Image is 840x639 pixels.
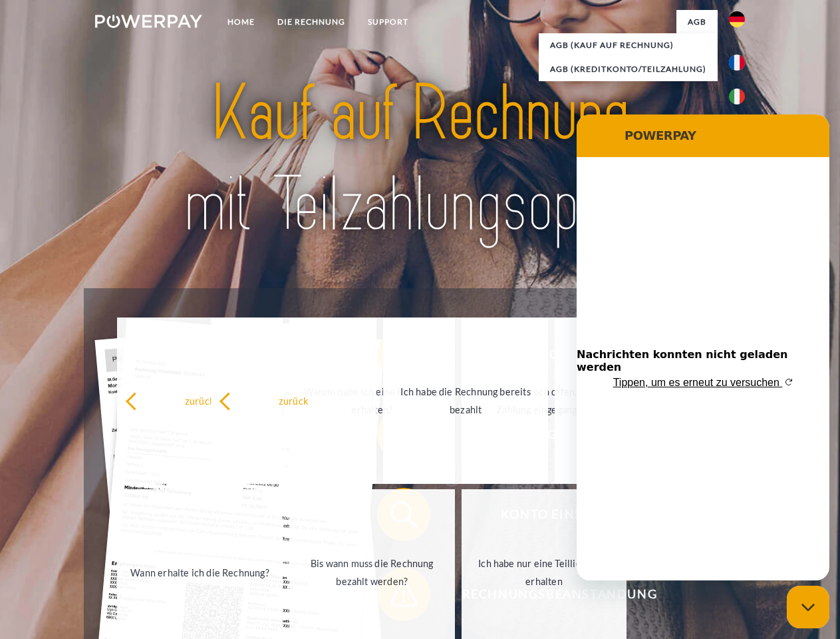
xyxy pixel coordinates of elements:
[539,33,718,57] a: AGB (Kauf auf Rechnung)
[729,55,745,71] img: fr
[676,10,718,34] a: agb
[391,383,541,419] div: Ich habe die Rechnung bereits bezahlt
[470,554,619,590] div: Ich habe nur eine Teillieferung erhalten
[729,11,745,27] img: de
[125,563,275,581] div: Wann erhalte ich die Rechnung?
[95,15,202,28] img: logo-powerpay-white.svg
[539,57,718,81] a: AGB (Kreditkonto/Teilzahlung)
[356,10,420,34] a: SUPPORT
[127,64,713,255] img: title-powerpay_de.svg
[216,10,266,34] a: Home
[577,114,829,580] iframe: Messaging-Fenster
[266,10,356,34] a: DIE RECHNUNG
[729,89,745,105] img: it
[297,554,447,590] div: Bis wann muss die Rechnung bezahlt werden?
[219,391,368,409] div: zurück
[563,383,712,419] div: [PERSON_NAME] wurde retourniert
[125,391,275,409] div: zurück
[787,586,829,628] iframe: Schaltfläche zum Öffnen des Messaging-Fensters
